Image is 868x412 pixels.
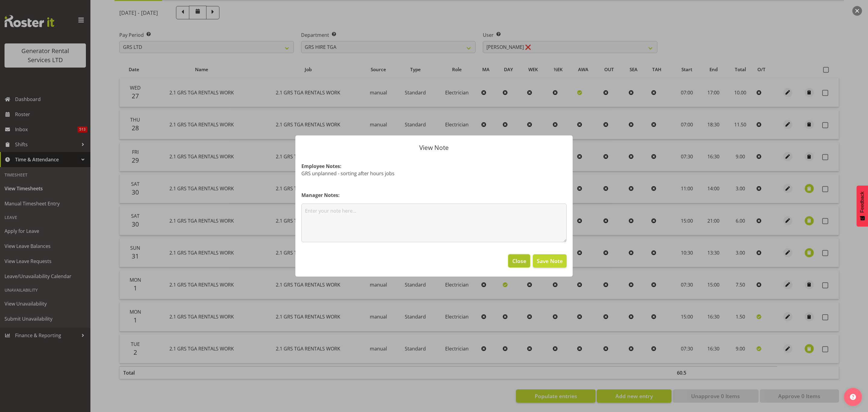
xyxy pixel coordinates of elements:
p: GRS unplanned - sorting after hours jobs [301,170,567,177]
p: View Note [301,144,567,151]
img: help-xxl-2.png [850,394,856,400]
span: Feedback [860,192,865,213]
button: Feedback - Show survey [857,185,868,227]
button: Save Note [533,254,567,268]
h4: Employee Notes: [301,163,567,170]
button: Close [508,254,530,268]
h4: Manager Notes: [301,192,567,199]
span: Close [512,257,526,265]
span: Save Note [537,257,563,265]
